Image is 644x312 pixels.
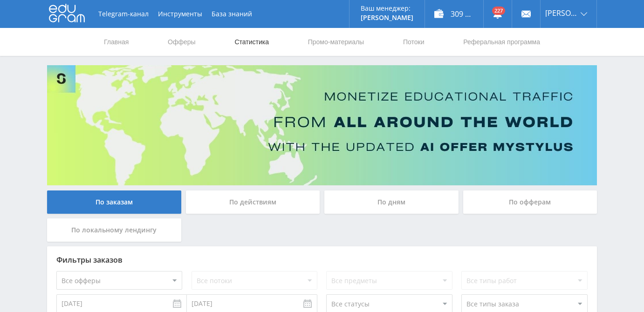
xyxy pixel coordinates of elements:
div: По заказам [47,190,181,214]
div: Фильтры заказов [56,256,588,264]
span: [PERSON_NAME] [545,9,578,17]
div: По офферам [463,190,597,214]
a: Потоки [402,28,425,56]
p: [PERSON_NAME] [361,14,413,21]
p: Ваш менеджер: [361,5,413,12]
a: Главная [103,28,130,56]
a: Промо-материалы [307,28,365,56]
div: По локальному лендингу [47,218,181,242]
div: По дням [324,190,459,214]
img: Banner [47,65,597,185]
div: По действиям [186,190,320,214]
a: Статистика [233,28,270,56]
a: Реферальная программа [462,28,541,56]
a: Офферы [167,28,197,56]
